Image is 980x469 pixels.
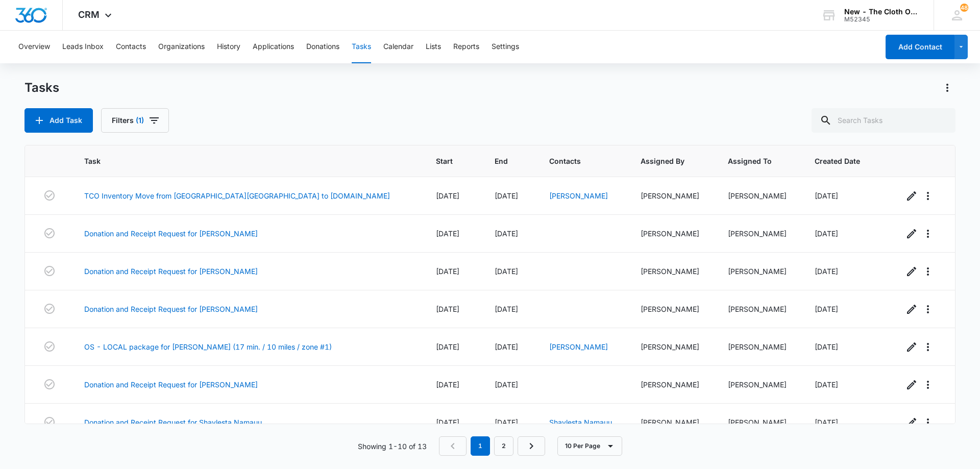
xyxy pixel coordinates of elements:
[549,156,601,166] span: Contacts
[84,304,258,314] a: Donation and Receipt Request for [PERSON_NAME]
[62,31,104,63] button: Leads Inbox
[436,342,459,351] span: [DATE]
[641,156,688,166] span: Assigned By
[78,9,100,20] span: CRM
[641,190,703,201] div: [PERSON_NAME]
[549,191,608,200] a: [PERSON_NAME]
[495,380,518,389] span: [DATE]
[436,380,459,389] span: [DATE]
[960,4,968,12] span: 48
[641,341,703,352] div: [PERSON_NAME]
[24,108,93,133] button: Add Task
[728,228,790,239] div: [PERSON_NAME]
[641,379,703,390] div: [PERSON_NAME]
[426,31,441,63] button: Lists
[557,436,622,456] button: 10 Per Page
[815,156,864,166] span: Created Date
[728,266,790,277] div: [PERSON_NAME]
[495,305,518,313] span: [DATE]
[495,191,518,200] span: [DATE]
[815,380,838,389] span: [DATE]
[939,80,955,96] button: Actions
[217,31,240,63] button: History
[436,267,459,276] span: [DATE]
[492,31,519,63] button: Settings
[495,267,518,276] span: [DATE]
[306,31,339,63] button: Donations
[84,341,332,352] a: OS - LOCAL package for [PERSON_NAME] (17 min. / 10 miles / zone #1)
[84,417,262,428] a: Donation and Receipt Request for Shaylesta Namauu
[549,342,608,351] a: [PERSON_NAME]
[495,342,518,351] span: [DATE]
[471,436,490,456] em: 1
[253,31,294,63] button: Applications
[84,156,397,166] span: Task
[641,304,703,314] div: [PERSON_NAME]
[439,436,545,456] nav: Pagination
[436,191,459,200] span: [DATE]
[84,228,258,239] a: Donation and Receipt Request for [PERSON_NAME]
[136,117,144,124] span: (1)
[518,436,545,456] a: Next Page
[815,229,838,238] span: [DATE]
[383,31,413,63] button: Calendar
[18,31,50,63] button: Overview
[815,305,838,313] span: [DATE]
[24,80,59,95] h1: Tasks
[101,108,169,133] button: Filters(1)
[641,266,703,277] div: [PERSON_NAME]
[436,229,459,238] span: [DATE]
[844,8,919,16] div: account name
[815,342,838,351] span: [DATE]
[815,418,838,427] span: [DATE]
[844,16,919,23] div: account id
[886,35,954,59] button: Add Contact
[641,417,703,428] div: [PERSON_NAME]
[728,417,790,428] div: [PERSON_NAME]
[494,436,513,456] a: Page 2
[728,379,790,390] div: [PERSON_NAME]
[815,191,838,200] span: [DATE]
[84,190,390,201] a: TCO Inventory Move from [GEOGRAPHIC_DATA][GEOGRAPHIC_DATA] to [DOMAIN_NAME]
[116,31,146,63] button: Contacts
[728,304,790,314] div: [PERSON_NAME]
[352,31,371,63] button: Tasks
[812,108,955,133] input: Search Tasks
[728,341,790,352] div: [PERSON_NAME]
[728,156,775,166] span: Assigned To
[728,190,790,201] div: [PERSON_NAME]
[436,305,459,313] span: [DATE]
[641,228,703,239] div: [PERSON_NAME]
[495,156,510,166] span: End
[453,31,479,63] button: Reports
[495,229,518,238] span: [DATE]
[495,418,518,427] span: [DATE]
[84,379,258,390] a: Donation and Receipt Request for [PERSON_NAME]
[549,418,612,427] a: Shaylesta Namauu
[436,418,459,427] span: [DATE]
[84,266,258,277] a: Donation and Receipt Request for [PERSON_NAME]
[158,31,205,63] button: Organizations
[815,267,838,276] span: [DATE]
[960,4,968,12] div: notifications count
[358,441,427,452] p: Showing 1-10 of 13
[436,156,455,166] span: Start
